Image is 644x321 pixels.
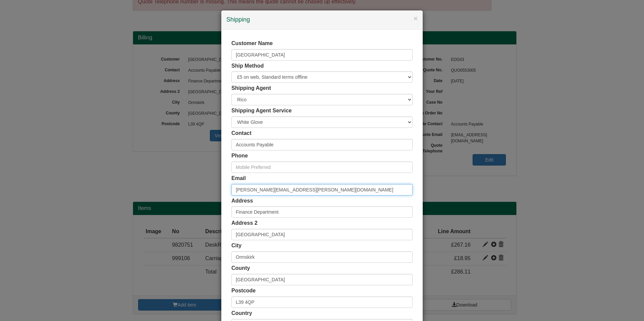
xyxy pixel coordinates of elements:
[231,107,292,115] label: Shipping Agent Service
[231,242,241,250] label: City
[231,152,248,160] label: Phone
[231,130,252,137] label: Contact
[231,175,246,182] label: Email
[231,264,250,272] label: County
[231,62,264,70] label: Ship Method
[231,40,273,47] label: Customer Name
[231,287,256,295] label: Postcode
[231,197,253,205] label: Address
[414,15,418,22] button: ×
[231,162,413,173] input: Mobile Preferred
[231,219,257,227] label: Address 2
[231,310,252,317] label: Country
[231,84,271,92] label: Shipping Agent
[226,15,418,24] h4: Shipping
